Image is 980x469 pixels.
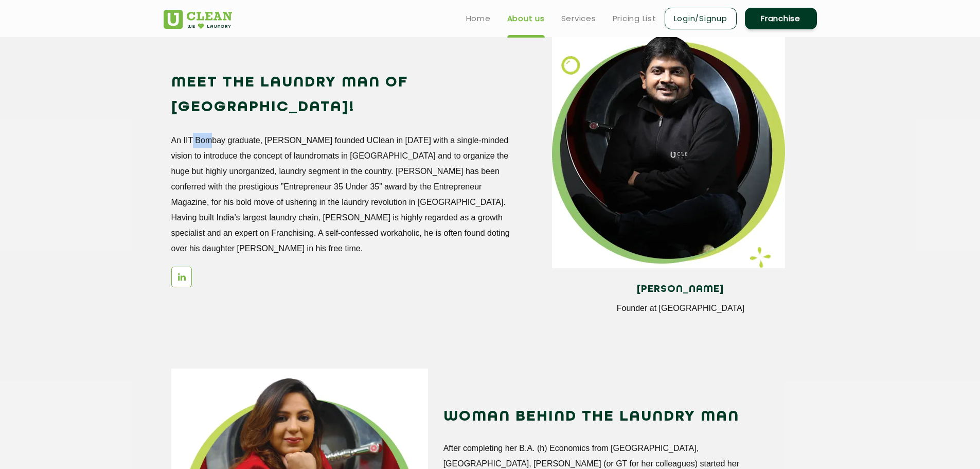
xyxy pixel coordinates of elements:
img: man_img_11zon.webp [552,34,785,268]
a: About us [507,12,545,25]
h2: WOMAN BEHIND THE LAUNDRY MAN [443,405,783,429]
a: Login/Signup [665,8,737,29]
img: UClean Laundry and Dry Cleaning [164,10,232,29]
h2: Meet the Laundry Man of [GEOGRAPHIC_DATA]! [171,71,511,120]
p: Founder at [GEOGRAPHIC_DATA] [560,304,801,313]
h4: [PERSON_NAME] [560,284,801,295]
a: Pricing List [613,12,656,25]
a: Franchise [745,8,817,29]
a: Home [466,12,491,25]
a: Services [561,12,596,25]
p: An IIT Bombay graduate, [PERSON_NAME] founded UClean in [DATE] with a single-minded vision to int... [171,133,511,256]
